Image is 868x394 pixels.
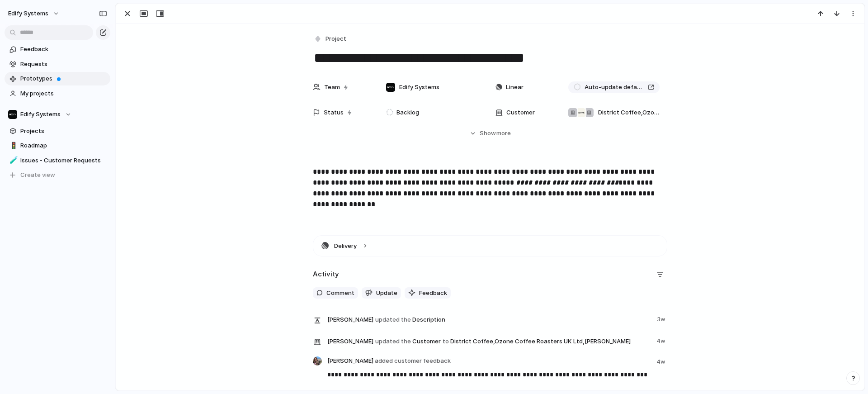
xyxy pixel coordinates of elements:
[450,337,631,346] span: District Coffee , Ozone Coffee Roasters UK Ltd , [PERSON_NAME]
[656,335,667,346] span: 4w
[4,6,64,21] button: Edify Systems
[20,171,55,180] span: Create view
[325,34,346,43] span: Project
[399,83,439,92] span: Edify Systems
[598,108,660,117] span: District Coffee , Ozone Coffee Roasters UK Ltd , [PERSON_NAME]
[496,129,511,138] span: more
[324,83,340,92] span: Team
[313,236,667,256] button: Delivery
[568,81,660,93] a: Auto-update default supplier pricing
[327,356,451,366] span: [PERSON_NAME]
[375,357,451,364] span: added customer feedback
[20,89,107,98] span: My projects
[326,289,354,298] span: Comment
[327,313,651,326] span: Description
[480,129,496,138] span: Show
[9,141,16,151] div: 🚦
[5,43,110,56] a: Feedback
[9,155,16,166] div: 🧪
[313,269,339,280] h2: Activity
[396,108,419,117] span: Backlog
[20,45,107,54] span: Feedback
[324,108,344,117] span: Status
[585,83,644,92] span: Auto-update default supplier pricing
[419,289,447,298] span: Feedback
[5,57,110,71] a: Requests
[327,337,373,346] span: [PERSON_NAME]
[656,357,667,366] span: 4w
[5,87,110,100] a: My projects
[506,83,524,92] span: Linear
[327,315,373,324] span: [PERSON_NAME]
[20,141,107,150] span: Roadmap
[506,108,535,117] span: Customer
[5,72,110,85] a: Prototypes
[20,110,61,119] span: Edify Systems
[327,335,651,347] span: Customer
[8,156,17,165] button: 🧪
[405,287,451,299] button: Feedback
[443,337,449,346] span: to
[362,287,401,299] button: Update
[5,108,110,121] button: Edify Systems
[5,124,110,138] a: Projects
[657,313,667,324] span: 3w
[375,337,411,346] span: updated the
[20,74,107,83] span: Prototypes
[20,156,107,165] span: Issues - Customer Requests
[8,9,48,18] span: Edify Systems
[20,60,107,69] span: Requests
[375,315,411,324] span: updated the
[5,154,110,167] a: 🧪Issues - Customer Requests
[5,139,110,152] a: 🚦Roadmap
[313,125,667,142] button: Showmore
[312,33,349,46] button: Project
[8,141,17,150] button: 🚦
[313,287,358,299] button: Comment
[5,168,110,182] button: Create view
[376,289,397,298] span: Update
[20,127,107,136] span: Projects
